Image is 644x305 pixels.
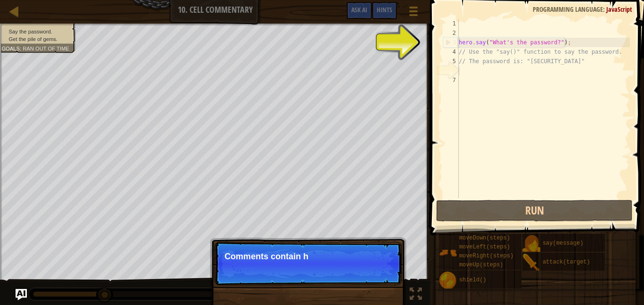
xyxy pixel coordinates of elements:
[402,2,425,24] button: Show game menu
[443,75,459,85] div: 7
[16,289,27,300] button: Ask AI
[543,240,583,247] span: say(message)
[459,262,504,268] span: moveUp(steps)
[443,47,459,57] div: 4
[4,56,640,65] div: Options
[377,5,392,14] span: Hints
[4,48,640,56] div: Delete
[443,57,459,66] div: 5
[443,19,459,28] div: 1
[347,2,372,19] button: Ask AI
[459,253,513,259] span: moveRight(steps)
[4,65,640,73] div: Sign out
[4,4,197,12] div: Home
[439,244,457,262] img: portrait.png
[459,244,510,250] span: moveLeft(steps)
[4,22,640,31] div: Sort A > Z
[459,277,487,283] span: shield()
[522,254,540,272] img: portrait.png
[543,259,590,265] span: attack(target)
[4,31,640,39] div: Sort New > Old
[439,272,457,289] img: portrait.png
[224,252,392,261] p: Comments contain h
[4,39,640,48] div: Move To ...
[444,38,459,47] div: 3
[351,5,367,14] span: Ask AI
[436,200,633,222] button: Run
[603,5,606,14] span: :
[443,28,459,38] div: 2
[459,235,510,241] span: moveDown(steps)
[4,12,87,22] input: Search outlines
[533,5,603,14] span: Programming language
[522,235,540,253] img: portrait.png
[606,5,632,14] span: JavaScript
[443,66,459,75] div: 6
